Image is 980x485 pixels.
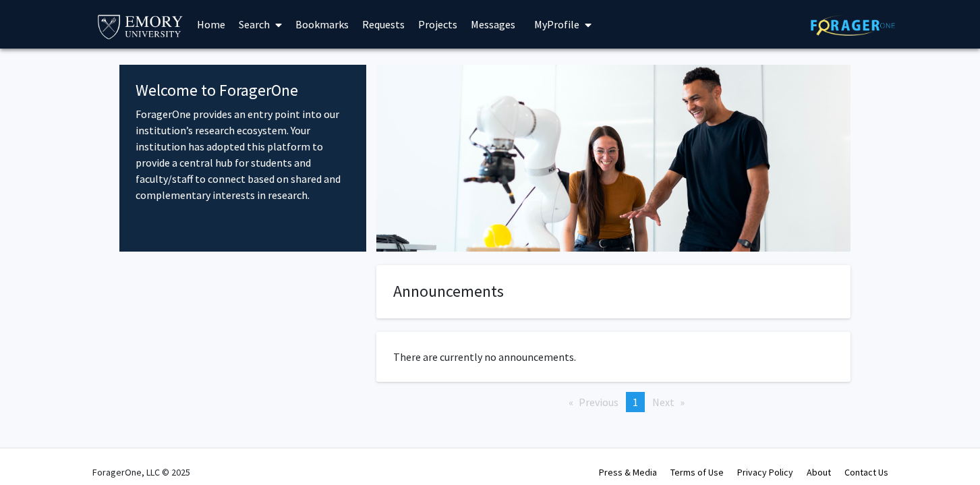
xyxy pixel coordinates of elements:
a: Home [190,1,232,48]
span: Previous [579,395,618,409]
a: Search [232,1,289,48]
p: ForagerOne provides an entry point into our institution’s research ecosystem. Your institution ha... [136,106,351,203]
a: Contact Us [844,466,888,478]
a: Messages [464,1,522,48]
span: 1 [633,395,638,409]
a: Press & Media [599,466,657,478]
h4: Announcements [393,282,834,302]
img: Emory University Logo [96,11,185,41]
a: Terms of Use [670,466,724,478]
img: Cover Image [376,65,851,252]
h4: Welcome to ForagerOne [136,81,351,101]
a: Bookmarks [289,1,355,48]
ul: Pagination [376,392,851,412]
a: Requests [355,1,411,48]
p: There are currently no announcements. [393,349,834,365]
span: My Profile [534,18,579,31]
span: Next [652,395,674,409]
img: ForagerOne Logo [811,15,895,36]
a: Privacy Policy [737,466,793,478]
a: About [807,466,831,478]
iframe: Chat [10,424,57,475]
a: Projects [411,1,464,48]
